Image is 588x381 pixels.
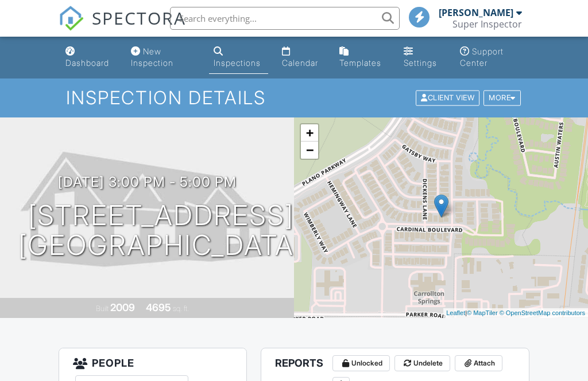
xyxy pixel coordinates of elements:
[126,41,199,74] a: New Inspection
[61,41,117,74] a: Dashboard
[214,58,261,68] div: Inspections
[209,41,268,74] a: Inspections
[59,15,186,40] a: SPECTORA
[131,46,173,68] div: New Inspection
[415,93,482,101] a: Client View
[59,6,84,31] img: The Best Home Inspection Software - Spectora
[66,88,522,108] h1: Inspection Details
[455,41,527,74] a: Support Center
[277,41,326,74] a: Calendar
[483,91,521,106] div: More
[18,201,303,261] h1: [STREET_ADDRESS] [GEOGRAPHIC_DATA]
[96,304,109,313] span: Built
[399,41,446,74] a: Settings
[301,124,318,142] a: Zoom in
[339,58,381,68] div: Templates
[416,91,479,106] div: Client View
[500,309,585,316] a: © OpenStreetMap contributors
[439,7,513,18] div: [PERSON_NAME]
[404,58,437,68] div: Settings
[460,46,504,68] div: Support Center
[173,304,189,313] span: sq. ft.
[467,309,498,316] a: © MapTiler
[282,58,318,68] div: Calendar
[58,174,237,190] h3: [DATE] 3:00 pm - 5:00 pm
[170,7,400,30] input: Search everything...
[335,41,389,74] a: Templates
[146,301,171,313] div: 4695
[92,6,186,30] span: SPECTORA
[65,58,109,68] div: Dashboard
[301,142,318,159] a: Zoom out
[446,309,465,316] a: Leaflet
[452,18,522,30] div: Super Inspector
[443,308,588,318] div: |
[110,301,135,313] div: 2009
